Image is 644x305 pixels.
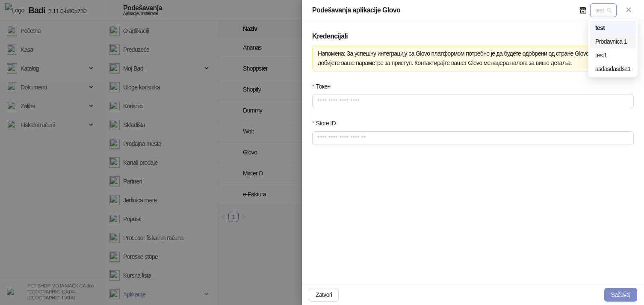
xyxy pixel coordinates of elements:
[590,35,636,48] div: Prodavnica 1
[309,288,339,302] button: Zatvori
[595,64,631,74] div: asdasdasdsa1
[312,131,634,145] input: Store ID
[590,48,636,62] div: test1
[595,23,631,33] div: test
[595,4,612,17] span: test
[312,82,336,91] label: Токен
[590,21,636,35] div: test
[604,288,637,302] button: Sačuvaj
[595,50,631,60] div: test1
[312,31,634,41] h5: Kredencijali
[312,118,341,128] label: Store ID
[312,5,400,15] div: Podešavanja aplikacije Glovo
[318,49,628,68] div: Напомена: За успешну интеграцију са Glovo платформом потребно је да будете одобрени од стране Glo...
[590,62,636,76] div: asdasdasdsa1
[595,37,631,46] div: Prodavnica 1
[623,5,634,15] button: Zatvori
[312,95,634,108] input: Токен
